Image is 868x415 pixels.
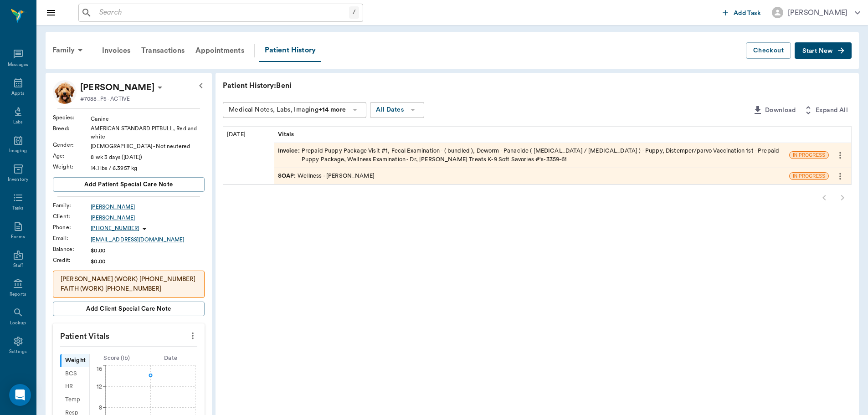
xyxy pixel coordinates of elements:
[91,257,205,266] div: $0.00
[10,291,26,298] div: Reports
[223,127,274,184] div: [DATE]
[53,113,91,122] div: Species :
[223,80,496,91] p: Patient History: Beni
[60,380,89,394] div: HR
[84,179,173,190] span: Add patient Special Care Note
[816,105,848,116] span: Expand All
[185,328,200,343] button: more
[91,203,205,211] a: [PERSON_NAME]
[91,225,139,232] p: [PHONE_NUMBER]
[833,169,847,184] button: more
[53,245,91,253] div: Balance :
[60,367,89,380] div: BCS
[47,39,91,61] div: Family
[91,214,205,222] a: [PERSON_NAME]
[749,102,799,119] button: Download
[53,80,77,104] img: Profile Image
[11,90,24,97] div: Appts
[9,148,27,154] div: Imaging
[8,61,29,68] div: Messages
[278,172,298,180] span: SOAP :
[97,366,102,371] tspan: 16
[370,102,424,118] button: All Dates
[11,234,25,241] div: Forms
[90,354,144,363] div: Score ( lb )
[259,39,321,62] a: Patient History
[318,107,346,113] b: +14 more
[61,275,197,294] p: [PERSON_NAME] (WORK) [PHONE_NUMBER] FAITH (WORK) [PHONE_NUMBER]
[86,304,171,314] span: Add client Special Care Note
[80,95,130,103] p: #7088_P5 - ACTIVE
[53,141,91,149] div: Gender :
[91,153,205,161] div: 8 wk 3 days ([DATE])
[795,42,852,59] button: Start New
[53,163,91,171] div: Weight :
[60,354,89,367] div: Weight
[42,4,60,22] button: Close drawer
[136,40,190,61] a: Transactions
[788,7,847,18] div: [PERSON_NAME]
[53,223,91,231] div: Phone :
[190,40,250,61] a: Appointments
[91,164,205,172] div: 14.1 lbs / 6.3957 kg
[278,130,296,139] span: Vitals
[91,115,205,123] div: Canine
[53,177,205,192] button: Add patient Special Care Note
[99,405,102,410] tspan: 8
[97,40,136,61] a: Invoices
[349,6,359,19] div: /
[13,262,23,269] div: Staff
[278,147,302,164] span: Invoice :
[53,256,91,264] div: Credit :
[833,148,847,163] button: more
[91,124,205,141] div: AMERICAN STANDARD PITBULL, Red and white
[60,393,89,406] div: Temp
[746,42,791,59] button: Checkout
[53,234,91,242] div: Email :
[799,102,852,119] button: Expand All
[53,212,91,220] div: Client :
[97,384,102,389] tspan: 12
[96,6,349,19] input: Search
[91,246,205,255] div: $0.00
[278,172,375,180] div: Wellness - [PERSON_NAME]
[53,124,91,133] div: Breed :
[80,80,154,95] div: Beni Mahon
[278,147,786,164] div: Prepaid Puppy Package Visit #1, Fecal Examination - ( bundled ), Deworm - Panacide ( [MEDICAL_DAT...
[9,384,31,406] div: Open Intercom Messenger
[790,152,828,159] span: IN PROGRESS
[53,323,205,346] p: Patient Vitals
[144,354,198,363] div: Date
[53,302,205,316] button: Add client Special Care Note
[91,142,205,150] div: [DEMOGRAPHIC_DATA] - Not neutered
[719,4,765,21] button: Add Task
[10,320,26,327] div: Lookup
[12,205,24,212] div: Tasks
[80,80,154,95] p: [PERSON_NAME]
[790,173,828,179] span: IN PROGRESS
[229,104,346,116] div: Medical Notes, Labs, Imaging
[765,4,868,21] button: [PERSON_NAME]
[8,176,28,183] div: Inventory
[53,152,91,160] div: Age :
[9,348,27,355] div: Settings
[53,201,91,210] div: Family :
[13,119,23,126] div: Labs
[91,236,205,244] a: [EMAIL_ADDRESS][DOMAIN_NAME]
